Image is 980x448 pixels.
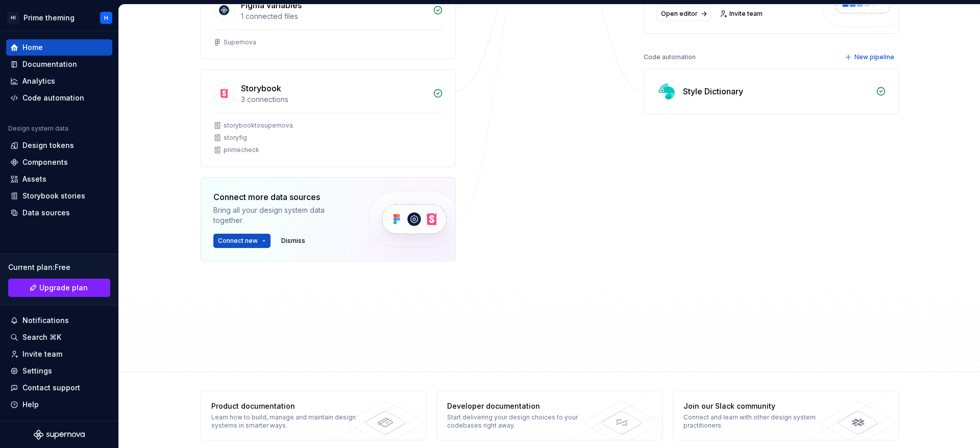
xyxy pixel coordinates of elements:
div: Settings [22,366,52,376]
a: Invite team [717,7,767,21]
a: Developer documentationStart delivering your design choices to your codebases right away. [436,390,663,440]
button: Contact support [6,380,112,396]
a: Documentation [6,56,112,72]
button: Notifications [6,312,112,329]
a: Code automation [6,90,112,106]
a: Assets [6,171,112,187]
button: HIPrime themingH [2,7,116,29]
a: Storybook stories [6,188,112,204]
span: Connect new [218,237,258,245]
div: Supernova [224,38,256,46]
span: Dismiss [281,237,305,245]
span: Upgrade plan [39,283,88,293]
svg: Supernova Logo [34,430,85,440]
a: Home [6,39,112,56]
div: Product documentation [211,401,360,411]
div: Data sources [22,208,70,218]
div: Start delivering your design choices to your codebases right away. [447,413,596,430]
a: Open editor [656,7,710,21]
div: Invite team [22,349,62,359]
a: Data sources [6,205,112,221]
div: Current plan : Free [8,262,110,272]
button: Search ⌘K [6,329,112,345]
button: Dismiss [277,234,310,248]
div: Search ⌘K [22,332,61,342]
a: Upgrade plan [8,279,110,297]
div: storybooktosupernova [224,121,293,130]
a: Join our Slack communityConnect and learn with other design system practitioners. [673,390,899,440]
div: Help [22,400,39,410]
div: Analytics [22,76,55,86]
div: Connect more data sources [213,191,351,203]
div: Design tokens [22,140,74,151]
div: Design system data [8,125,68,133]
span: New pipeline [854,53,894,61]
div: Storybook [241,82,281,94]
a: Components [6,154,112,170]
div: storyfig [224,134,247,142]
div: Storybook stories [22,191,85,201]
div: Code automation [644,50,696,64]
div: Components [22,157,68,167]
a: Analytics [6,73,112,89]
a: Design tokens [6,137,112,154]
div: Documentation [22,59,77,69]
button: Connect new [213,234,271,248]
div: H [104,14,108,22]
a: Invite team [6,346,112,362]
div: Home [22,42,43,53]
div: 3 connections [241,94,427,105]
div: Style Dictionary [683,85,743,97]
div: Developer documentation [447,401,596,411]
div: Assets [22,174,46,184]
div: Bring all your design system data together. [213,205,351,226]
button: New pipeline [842,50,899,64]
div: Learn how to build, manage and maintain design systems in smarter ways. [211,413,360,430]
span: Invite team [729,10,763,18]
button: Help [6,396,112,413]
div: Contact support [22,383,80,393]
a: Settings [6,363,112,379]
div: HI [7,12,19,24]
div: Connect and learn with other design system practitioners. [683,413,832,430]
span: Open editor [661,10,698,18]
div: 1 connected files [241,11,427,21]
a: Storybook3 connectionsstorybooktosupernovastoryfigprimecheck [201,69,456,167]
a: Product documentationLearn how to build, manage and maintain design systems in smarter ways. [201,390,427,440]
div: Prime theming [23,13,75,23]
div: Notifications [22,315,69,326]
div: Code automation [22,93,84,103]
div: primecheck [224,146,259,154]
div: Join our Slack community [683,401,832,411]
